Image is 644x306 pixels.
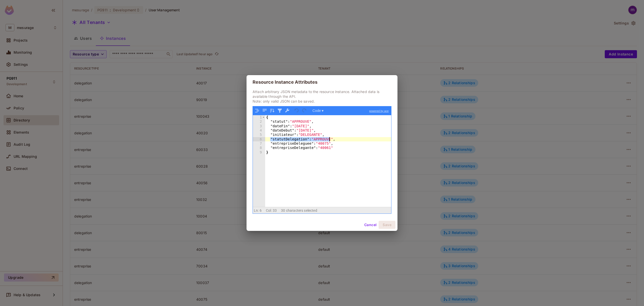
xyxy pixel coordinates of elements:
a: powered by ace [367,106,391,115]
button: Format JSON data, with proper indentation and line feeds (Ctrl+I) [254,107,260,114]
div: 6 [253,137,265,141]
span: characters selected [286,208,317,212]
div: 8 [253,146,265,150]
h2: Resource Instance Attributes [247,75,397,89]
div: 4 [253,128,265,133]
span: Col: [266,208,272,212]
div: 2 [253,119,265,124]
button: Undo last action (Ctrl+Z) [294,107,300,114]
span: 30 [281,208,285,212]
button: Compact JSON data, remove all whitespaces (Ctrl+Shift+I) [261,107,268,114]
div: 9 [253,150,265,155]
span: Ln: [254,208,259,212]
span: 6 [260,208,262,212]
div: 7 [253,141,265,146]
div: 5 [253,133,265,137]
button: Code ▾ [311,107,325,114]
button: Repair JSON: fix quotes and escape characters, remove comments and JSONP notation, turn JavaScrip... [284,107,291,114]
button: Save [379,221,395,229]
p: Attach arbitrary JSON metadata to the resource instance. Attached data is available through the A... [253,89,391,104]
span: 33 [273,208,277,212]
button: Cancel [362,221,379,229]
div: 3 [253,124,265,128]
button: Redo (Ctrl+Shift+Z) [301,107,308,114]
button: Filter, sort, or transform contents [276,107,283,114]
div: 1 [253,115,265,119]
button: Sort contents [269,107,275,114]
